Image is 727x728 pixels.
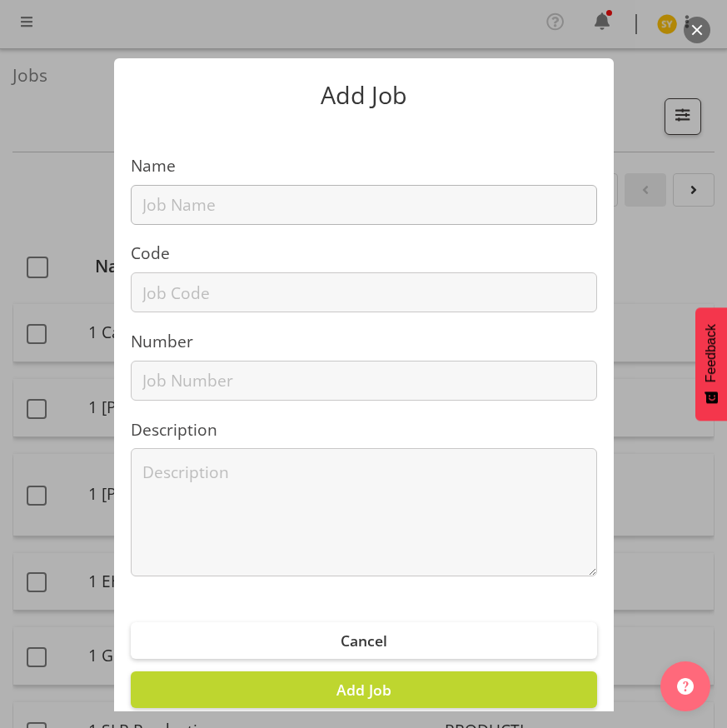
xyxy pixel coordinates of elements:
[131,185,597,225] input: Job Name
[131,418,597,442] label: Description
[336,680,391,700] span: Add Job
[677,678,694,695] img: help-xxl-2.png
[131,330,597,354] label: Number
[131,671,597,708] button: Add Job
[341,631,387,651] span: Cancel
[131,361,597,401] input: Job Number
[704,324,719,382] span: Feedback
[131,83,597,107] p: Add Job
[695,307,727,421] button: Feedback - Show survey
[131,154,597,178] label: Name
[131,622,597,659] button: Cancel
[131,272,597,312] input: Job Code
[131,242,597,266] label: Code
